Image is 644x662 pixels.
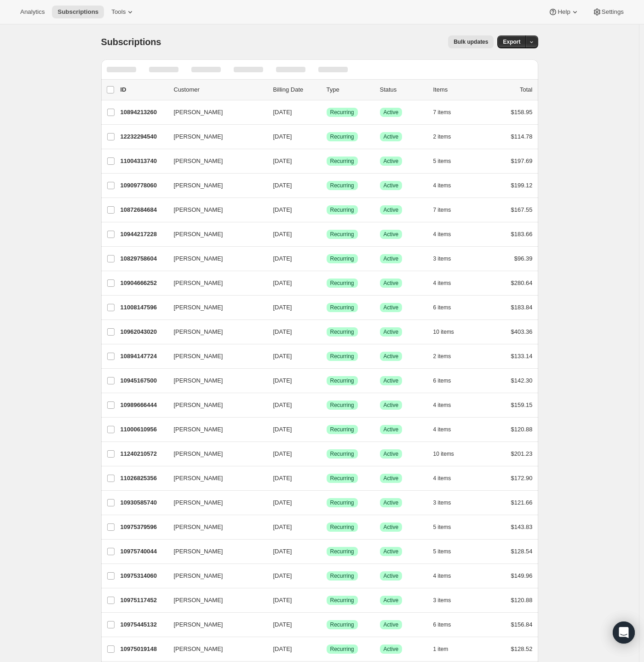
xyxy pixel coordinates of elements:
button: 5 items [433,521,461,534]
span: [DATE] [273,182,292,189]
button: 3 items [433,252,461,265]
button: 1 item [433,643,459,656]
span: [DATE] [273,157,292,164]
span: Active [384,523,399,531]
span: Recurring [330,523,354,531]
span: 5 items [433,548,451,555]
span: [PERSON_NAME] [174,132,223,141]
span: [PERSON_NAME] [174,376,223,385]
button: [PERSON_NAME] [168,105,260,120]
div: 11240210572[PERSON_NAME][DATE]SuccessRecurringSuccessActive10 items$201.23 [121,447,533,460]
span: $199.12 [511,182,533,189]
p: 11008147596 [121,303,167,312]
span: Recurring [330,450,354,458]
div: 10975117452[PERSON_NAME][DATE]SuccessRecurringSuccessActive3 items$120.88 [121,594,533,607]
span: [DATE] [273,328,292,335]
span: [DATE] [273,621,292,628]
span: Subscriptions [57,8,98,16]
button: 4 items [433,399,461,412]
button: [PERSON_NAME] [168,642,260,656]
span: Active [384,255,399,262]
button: 5 items [433,545,461,558]
button: Bulk updates [448,35,494,48]
span: Active [384,353,399,360]
span: Recurring [330,255,354,262]
span: [PERSON_NAME] [174,327,223,337]
span: Active [384,157,399,165]
button: [PERSON_NAME] [168,251,260,266]
span: Active [384,597,399,604]
button: [PERSON_NAME] [168,495,260,510]
span: [PERSON_NAME] [174,620,223,629]
span: Active [384,377,399,384]
span: 4 items [433,279,451,287]
span: [DATE] [273,450,292,457]
span: Active [384,548,399,555]
button: [PERSON_NAME] [168,569,260,583]
button: Export [497,35,526,48]
span: Export [503,38,520,46]
span: [PERSON_NAME] [174,474,223,483]
span: $158.95 [511,109,533,116]
span: Recurring [330,377,354,384]
span: Active [384,645,399,653]
button: 6 items [433,618,461,631]
span: 5 items [433,157,451,165]
button: Tools [106,6,140,18]
span: [PERSON_NAME] [174,401,223,410]
span: Recurring [330,231,354,238]
div: IDCustomerBilling DateTypeStatusItemsTotal [121,85,533,94]
span: $128.54 [511,548,533,555]
p: 10904666252 [121,279,167,288]
button: 4 items [433,228,461,241]
span: [DATE] [273,572,292,579]
span: $167.55 [511,206,533,213]
span: Active [384,109,399,116]
p: 11004313740 [121,157,167,166]
button: [PERSON_NAME] [168,300,260,315]
span: 6 items [433,304,451,311]
span: [PERSON_NAME] [174,254,223,263]
span: $143.83 [511,523,533,530]
span: [PERSON_NAME] [174,279,223,288]
button: [PERSON_NAME] [168,227,260,242]
span: [PERSON_NAME] [174,645,223,654]
button: 6 items [433,374,461,387]
span: $128.52 [511,645,533,652]
span: Active [384,279,399,287]
span: Active [384,572,399,580]
span: [PERSON_NAME] [174,547,223,556]
button: [PERSON_NAME] [168,520,260,534]
div: Type [327,85,373,94]
span: $149.96 [511,572,533,579]
div: 10975379596[PERSON_NAME][DATE]SuccessRecurringSuccessActive5 items$143.83 [121,521,533,534]
button: 4 items [433,472,461,485]
span: [DATE] [273,548,292,555]
span: 7 items [433,109,451,116]
span: Recurring [330,548,354,555]
button: 7 items [433,106,461,119]
span: Active [384,621,399,628]
span: 7 items [433,206,451,214]
div: 10975740044[PERSON_NAME][DATE]SuccessRecurringSuccessActive5 items$128.54 [121,545,533,558]
span: Recurring [330,475,354,482]
span: 3 items [433,597,451,604]
span: $183.84 [511,304,533,311]
span: [PERSON_NAME] [174,230,223,239]
span: $120.88 [511,426,533,433]
p: 10944217228 [121,230,167,239]
button: 2 items [433,350,461,363]
span: [DATE] [273,499,292,506]
div: 12232294540[PERSON_NAME][DATE]SuccessRecurringSuccessActive2 items$114.78 [121,130,533,143]
button: [PERSON_NAME] [168,129,260,144]
button: 4 items [433,179,461,192]
p: 12232294540 [121,132,167,141]
span: Active [384,328,399,336]
p: 10894213260 [121,108,167,117]
button: 4 items [433,569,461,582]
span: Recurring [330,133,354,140]
span: [DATE] [273,353,292,360]
p: 10975314060 [121,571,167,581]
button: Help [543,6,585,18]
span: Bulk updates [454,38,488,46]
